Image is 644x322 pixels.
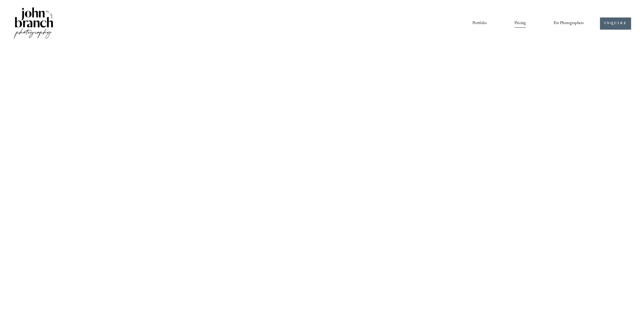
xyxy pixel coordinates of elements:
[600,17,631,30] a: INQUIRE
[13,6,54,41] img: John Branch IV Photography
[554,20,584,27] span: For Photographers
[472,19,487,28] a: Portfolio
[554,19,584,28] a: folder dropdown
[514,19,526,28] a: Pricing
